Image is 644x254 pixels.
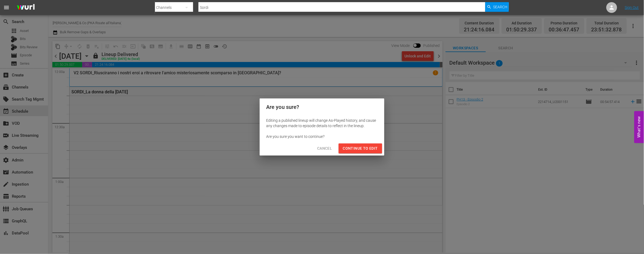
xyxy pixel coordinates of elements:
[317,145,332,152] span: Cancel
[266,134,378,139] div: Are you sure you want to continue?
[634,111,644,143] button: Open Feedback Widget
[266,103,378,111] h2: Are you sure?
[343,145,378,152] span: Continue to Edit
[266,118,378,128] div: Editing a published lineup will change As-Played history, and cause any changes made to episode d...
[339,143,382,153] button: Continue to Edit
[493,2,508,12] span: Search
[3,4,10,11] span: menu
[625,5,639,10] a: Sign Out
[313,143,336,153] button: Cancel
[13,1,39,14] img: ans4CAIJ8jUAAAAAAAAAAAAAAAAAAAAAAAAgQb4GAAAAAAAAAAAAAAAAAAAAAAAAJMjXAAAAAAAAAAAAAAAAAAAAAAAAgAT5G...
